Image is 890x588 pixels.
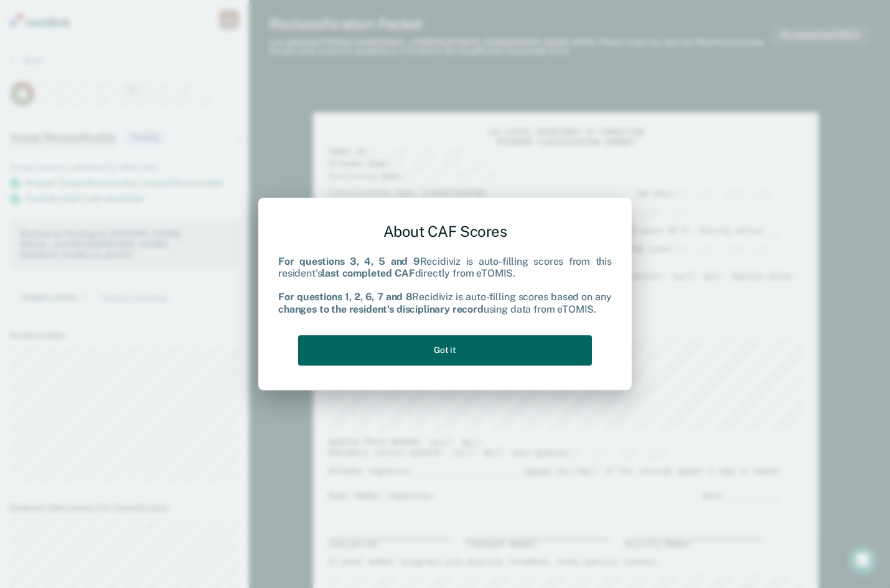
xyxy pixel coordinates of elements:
[278,303,484,315] b: changes to the resident's disciplinary record
[278,255,612,315] div: Recidiviz is auto-filling scores from this resident's directly from eTOMIS. Recidiviz is auto-fil...
[278,255,420,267] b: For questions 3, 4, 5 and 9
[278,213,612,250] div: About CAF Scores
[322,267,415,279] b: last completed CAF
[298,335,592,365] button: Got it
[278,292,412,303] b: For questions 1, 2, 6, 7 and 8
